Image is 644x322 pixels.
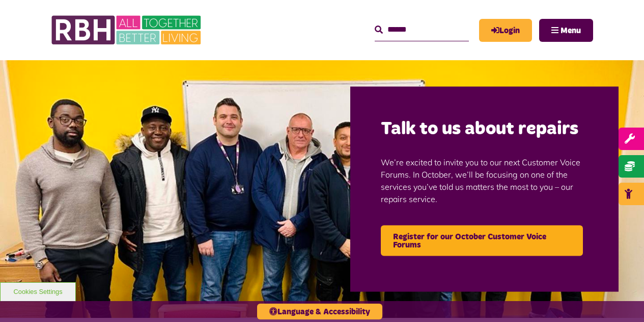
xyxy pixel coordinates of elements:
[598,276,644,322] iframe: Netcall Web Assistant for live chat
[479,19,532,42] a: MyRBH
[381,141,588,220] p: We’re excited to invite you to our next Customer Voice Forums. In October, we’ll be focusing on o...
[381,226,583,256] a: Register for our October Customer Voice Forums
[561,27,581,35] span: Menu
[257,304,382,319] button: Language & Accessibility
[539,19,593,42] button: Navigation
[381,117,588,141] h2: Talk to us about repairs
[51,10,204,50] img: RBH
